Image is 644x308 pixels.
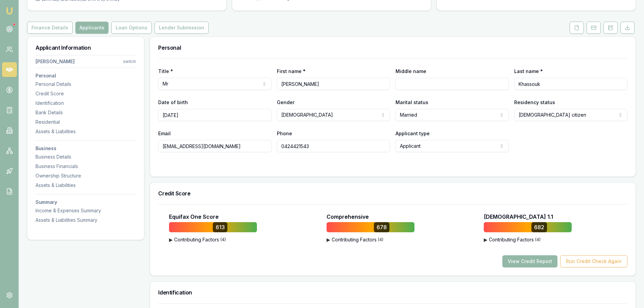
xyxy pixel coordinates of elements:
[514,68,543,74] label: Last name *
[35,200,136,205] h3: Summary
[169,236,257,243] button: ▶Contributing Factors(4)
[110,22,153,34] a: Loan Options
[560,255,627,267] button: Run Credit Check Again
[277,68,306,74] label: First name *
[396,131,430,136] label: Applicant type
[396,99,428,105] label: Marital status
[484,236,572,243] button: ▶Contributing Factors(4)
[35,58,75,65] div: [PERSON_NAME]
[35,109,136,116] div: Bank Details
[158,191,627,196] h3: Credit Score
[327,236,414,243] button: ▶Contributing Factors(4)
[327,213,369,221] p: Comprehensive
[158,109,271,121] input: DD/MM/YYYY
[535,237,541,242] span: ( 4 )
[514,99,555,105] label: Residency status
[35,100,136,106] div: Identification
[35,45,136,50] h3: Applicant Information
[327,236,330,243] span: ▶
[35,90,136,97] div: Credit Score
[35,128,136,135] div: Assets & Liabilities
[277,99,294,105] label: Gender
[27,22,74,34] a: Finance Details
[111,22,152,34] button: Loan Options
[396,68,426,74] label: Middle name
[158,68,173,74] label: Title *
[35,217,136,223] div: Assets & Liabilities Summary
[27,22,73,34] button: Finance Details
[169,213,219,221] p: Equifax One Score
[220,237,226,242] span: ( 4 )
[158,290,627,295] h3: Identification
[35,163,136,170] div: Business Financials
[484,213,553,221] p: [DEMOGRAPHIC_DATA] 1.1
[153,22,210,34] a: Lender Submission
[35,172,136,179] div: Ownership Structure
[158,45,627,50] h3: Personal
[154,22,209,34] button: Lender Submission
[502,255,557,267] button: View Credit Report
[378,237,383,242] span: ( 4 )
[169,236,173,243] span: ▶
[531,222,547,232] div: 682
[158,99,188,105] label: Date of birth
[35,207,136,214] div: Income & Expenses Summary
[75,22,109,34] button: Applicants
[123,59,136,64] div: switch
[74,22,110,34] a: Applicants
[277,140,390,152] input: 0431 234 567
[484,236,487,243] span: ▶
[35,119,136,125] div: Residential
[158,131,171,136] label: Email
[35,146,136,151] h3: Business
[35,153,136,160] div: Business Details
[35,182,136,189] div: Assets & Liabilities
[374,222,389,232] div: 678
[213,222,228,232] div: 613
[35,73,136,78] h3: Personal
[277,131,292,136] label: Phone
[5,7,14,15] img: emu-icon-u.png
[35,81,136,88] div: Personal Details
